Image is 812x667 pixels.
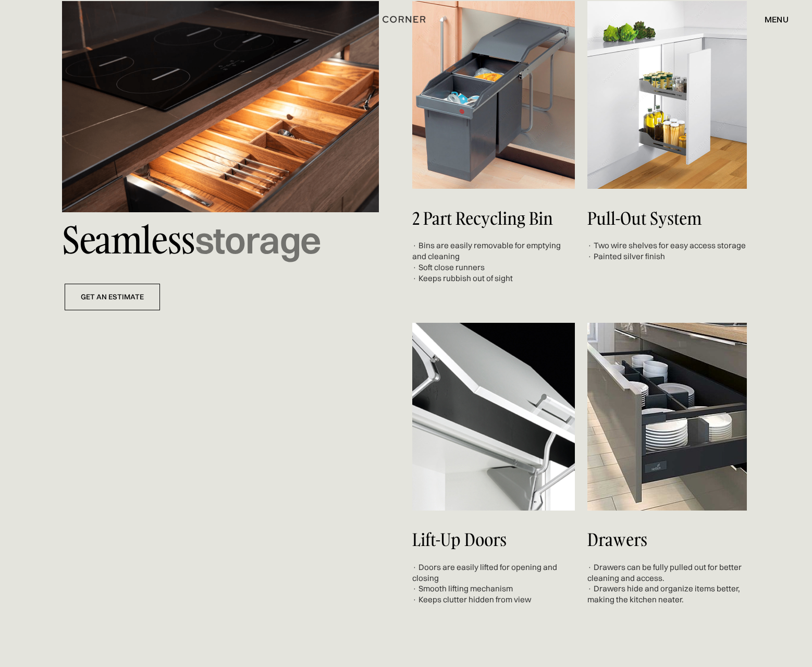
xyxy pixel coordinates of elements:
[62,212,379,268] p: Seamless
[587,240,750,262] div: · Two wire shelves for easy access storage · Painted silver finish
[587,1,747,189] img: Pull-out system opened and shown with content inside
[412,530,575,549] h4: Lift-up doors
[765,15,789,23] div: menu
[62,1,379,212] img: Cutlery drawer with lighting under the cabinet inside
[412,1,575,189] img: Two part recycling bin
[195,217,321,263] span: storage
[412,323,575,511] img: Lift-up doors opened
[412,562,575,605] div: · Doors are easily lifted for opening and closing · Smooth lifting mechanism · Keeps clutter hidd...
[587,209,750,228] h4: Pull-Out System
[412,240,575,284] div: · Bins are easily removable for emptying and cleaning · Soft close runners · Keeps rubbish out of...
[587,530,750,549] h4: Drawers
[65,284,160,310] a: get an estimate
[754,10,789,28] div: menu
[587,562,750,605] div: · Drawers can be fully pulled out for better cleaning and access. · Drawers hide and organize ite...
[412,209,575,228] h4: 2 Part Recycling Bin
[587,323,747,511] img: Drawers for organizing dishes
[356,13,456,26] a: home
